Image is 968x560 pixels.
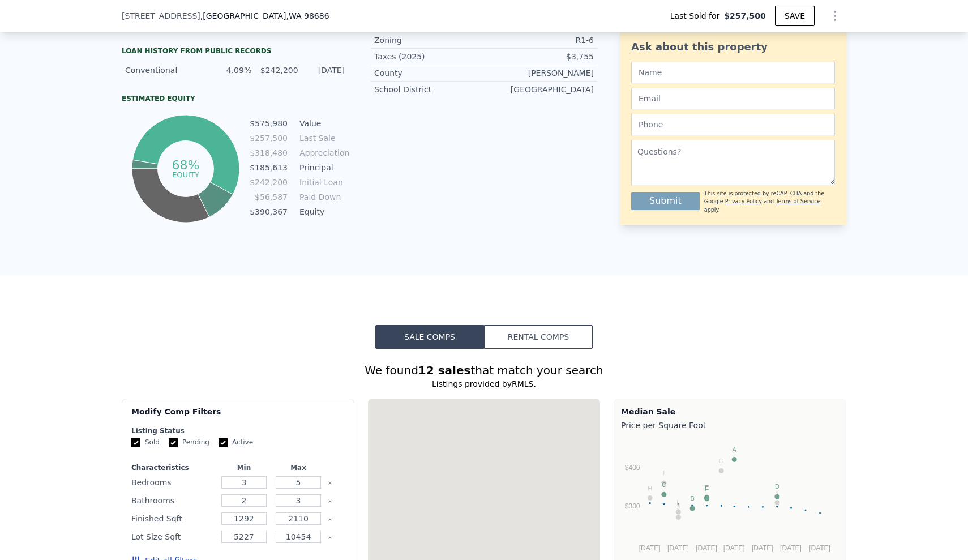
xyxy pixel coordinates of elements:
div: Min [219,463,269,472]
button: SAVE [775,6,815,26]
td: Last Sale [297,132,348,144]
button: Sale Comps [375,325,484,349]
text: G [719,458,724,464]
text: $300 [625,502,640,510]
input: Name [631,62,835,83]
text: $400 [625,464,640,472]
div: Median Sale [621,406,839,417]
div: Lot Size Sqft [131,529,215,545]
div: County [374,67,484,79]
text: J [677,504,680,511]
div: Listing Status [131,426,345,435]
tspan: equity [172,170,199,178]
text: L [676,499,680,506]
div: Ask about this property [631,39,835,55]
div: This site is protected by reCAPTCHA and the Google and apply. [704,190,835,214]
button: Clear [328,535,332,540]
div: $3,755 [484,51,594,62]
div: Zoning [374,35,484,46]
td: $185,613 [249,161,288,174]
input: Sold [131,438,140,447]
td: Appreciation [297,147,348,159]
td: Principal [297,161,348,174]
div: Bathrooms [131,493,215,508]
text: [DATE] [696,544,717,552]
button: Rental Comps [484,325,593,349]
a: Terms of Service [776,198,820,204]
text: [DATE] [752,544,773,552]
td: $56,587 [249,191,288,203]
input: Phone [631,114,835,135]
td: $390,367 [249,206,288,218]
button: Show Options [824,5,846,27]
text: K [775,489,779,496]
text: D [775,483,779,490]
div: We found that match your search [122,362,846,378]
div: [PERSON_NAME] [484,67,594,79]
td: Paid Down [297,191,348,203]
label: Sold [131,438,160,447]
label: Pending [169,438,209,447]
button: Clear [328,481,332,485]
td: Value [297,117,348,130]
td: Initial Loan [297,176,348,189]
div: 4.09% [212,65,251,76]
text: C [662,481,666,488]
div: Conventional [125,65,205,76]
td: $318,480 [249,147,288,159]
text: I [663,469,665,476]
input: Email [631,88,835,109]
text: [DATE] [667,544,689,552]
text: E [705,484,709,491]
div: Bedrooms [131,474,215,490]
span: [STREET_ADDRESS] [122,10,200,22]
a: Privacy Policy [725,198,762,204]
button: Clear [328,499,332,503]
button: Submit [631,192,700,210]
span: $257,500 [724,10,766,22]
div: Taxes (2025) [374,51,484,62]
tspan: 68% [172,158,199,172]
div: Modify Comp Filters [131,406,345,426]
td: $257,500 [249,132,288,144]
div: Max [273,463,323,472]
span: , [GEOGRAPHIC_DATA] [200,10,329,22]
td: $242,200 [249,176,288,189]
div: Listings provided by RMLS . [122,378,846,390]
td: $575,980 [249,117,288,130]
strong: 12 sales [418,364,471,377]
input: Active [219,438,228,447]
text: B [690,495,694,502]
td: Equity [297,206,348,218]
text: [DATE] [780,544,802,552]
input: Pending [169,438,178,447]
div: Estimated Equity [122,94,348,103]
text: [DATE] [809,544,830,552]
div: Loan history from public records [122,46,348,55]
div: Finished Sqft [131,511,215,527]
div: R1-6 [484,35,594,46]
text: F [705,485,709,492]
div: School District [374,84,484,95]
div: [DATE] [305,65,345,76]
text: [DATE] [723,544,745,552]
text: H [648,485,652,491]
text: [DATE] [639,544,661,552]
label: Active [219,438,253,447]
div: Characteristics [131,463,215,472]
span: , WA 98686 [286,11,329,20]
text: A [733,446,737,453]
span: Last Sold for [670,10,725,22]
button: Clear [328,517,332,521]
div: [GEOGRAPHIC_DATA] [484,84,594,95]
div: Price per Square Foot [621,417,839,433]
div: $242,200 [258,65,298,76]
